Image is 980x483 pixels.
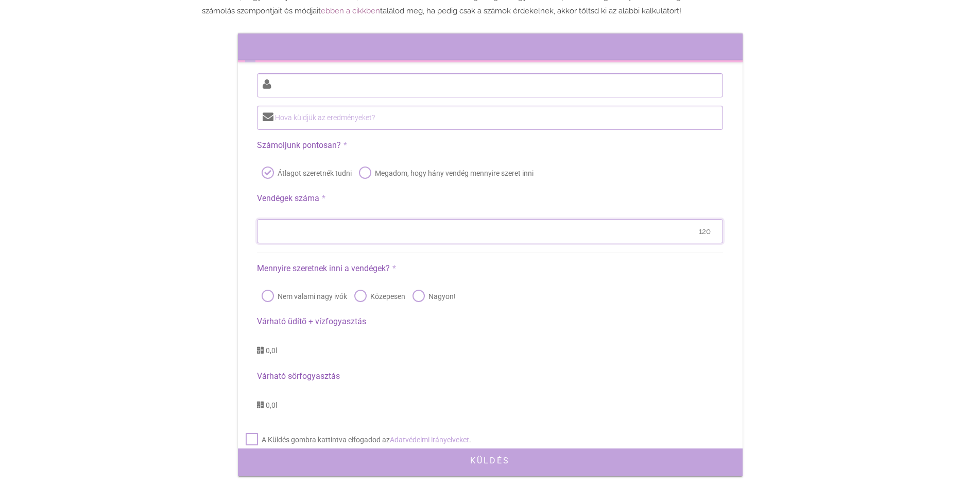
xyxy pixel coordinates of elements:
[352,289,405,304] label: Közepesen
[390,436,469,444] a: Adatvédelmi irányelveket
[244,432,471,447] label: A Küldés gombra kattintva elfogadod az .
[257,314,723,329] label: Várható üdítő + vízfogyasztás
[266,401,276,409] span: 0,0
[321,6,380,15] a: ebben a cikkben
[266,346,276,355] span: 0,0
[257,399,723,410] div: l
[257,369,723,384] label: Várható sörfogyasztás
[257,261,723,276] label: Mennyire szeretnek inni a vendégek?
[357,166,534,180] label: Megadom, hogy hány vendég mennyire szeret inni
[257,111,701,124] label: Hova küldjük az eredményeket?
[260,166,352,180] label: Átlagot szeretnék tudni
[260,289,347,304] label: Nem valami nagy ivók
[238,448,743,473] button: Küldés
[257,191,723,206] label: Vendégek száma
[410,289,456,304] label: Nagyon!
[257,345,723,356] div: l
[257,138,723,153] label: Számoljunk pontosan?
[257,219,723,243] input: Enter a number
